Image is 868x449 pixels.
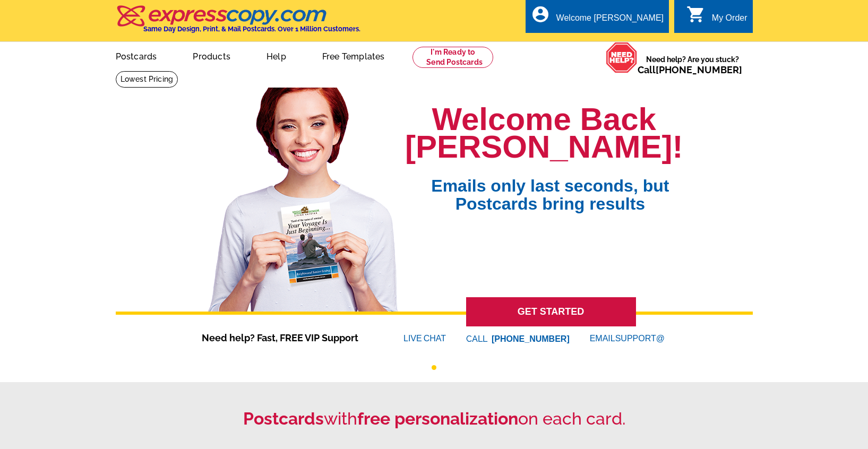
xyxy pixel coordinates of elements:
[656,64,742,75] a: [PHONE_NUMBER]
[357,409,518,428] strong: free personalization
[116,409,753,429] h2: with on each card.
[305,43,402,68] a: Free Templates
[250,43,303,68] a: Help
[202,79,405,312] img: welcome-back-logged-in.png
[405,106,683,161] h1: Welcome Back [PERSON_NAME]!
[143,25,360,33] h4: Same Day Design, Print, & Mail Postcards. Over 1 Million Customers.
[176,43,247,68] a: Products
[686,5,706,24] i: shopping_cart
[606,42,638,73] img: help
[403,332,424,345] font: LIVE
[116,13,360,33] a: Same Day Design, Print, & Mail Postcards. Over 1 Million Customers.
[466,297,636,326] a: GET STARTED
[615,332,666,345] font: SUPPORT@
[432,365,436,370] button: 1 of 1
[712,13,747,28] div: My Order
[417,161,683,213] span: Emails only last seconds, but Postcards bring results
[638,64,742,75] span: Call
[99,43,174,68] a: Postcards
[243,409,324,428] strong: Postcards
[686,12,747,25] a: shopping_cart My Order
[638,54,747,75] span: Need help? Are you stuck?
[531,5,550,24] i: account_circle
[556,13,664,28] div: Welcome [PERSON_NAME]
[403,334,446,343] a: LIVECHAT
[202,331,372,345] span: Need help? Fast, FREE VIP Support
